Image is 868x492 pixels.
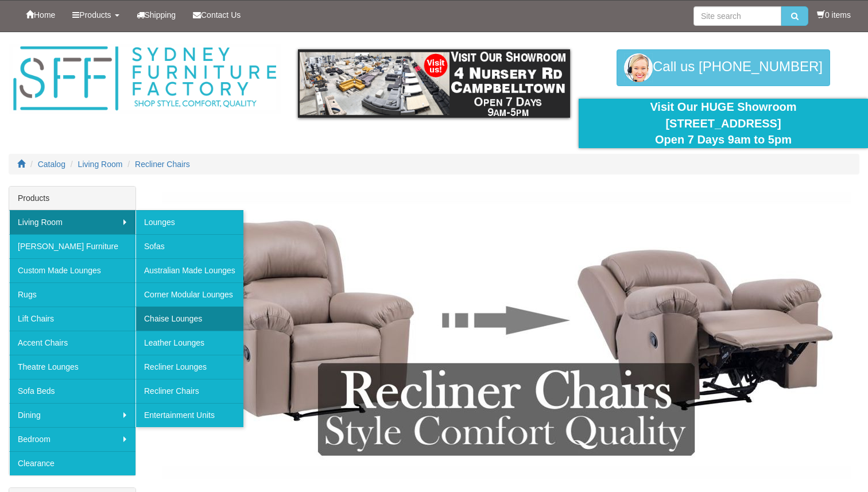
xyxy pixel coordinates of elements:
[38,160,65,169] a: Catalog
[9,427,135,451] a: Bedroom
[9,379,135,403] a: Sofa Beds
[9,282,135,307] a: Rugs
[135,355,243,379] a: Recliner Lounges
[135,160,190,169] a: Recliner Chairs
[128,1,185,29] a: Shipping
[587,99,859,148] div: Visit Our HUGE Showroom [STREET_ADDRESS] Open 7 Days 9am to 5pm
[184,1,249,29] a: Contact Us
[9,307,135,331] a: Lift Chairs
[9,403,135,427] a: Dining
[9,355,135,379] a: Theatre Lounges
[17,1,64,29] a: Home
[135,210,243,234] a: Lounges
[9,44,281,114] img: Sydney Furniture Factory
[79,10,111,20] span: Products
[135,282,243,307] a: Corner Modular Lounges
[135,379,243,403] a: Recliner Chairs
[9,258,135,282] a: Custom Made Lounges
[9,234,135,258] a: [PERSON_NAME] Furniture
[78,160,123,169] a: Living Room
[201,10,241,20] span: Contact Us
[135,234,243,258] a: Sofas
[64,1,127,29] a: Products
[9,331,135,355] a: Accent Chairs
[135,403,243,427] a: Entertainment Units
[817,9,851,21] li: 0 items
[298,49,570,118] img: showroom.gif
[9,451,135,475] a: Clearance
[34,10,55,20] span: Home
[693,6,781,26] input: Site search
[135,258,243,282] a: Australian Made Lounges
[9,210,135,234] a: Living Room
[135,307,243,331] a: Chaise Lounges
[162,192,851,479] img: Recliner Chairs
[145,10,176,20] span: Shipping
[135,331,243,355] a: Leather Lounges
[9,187,135,210] div: Products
